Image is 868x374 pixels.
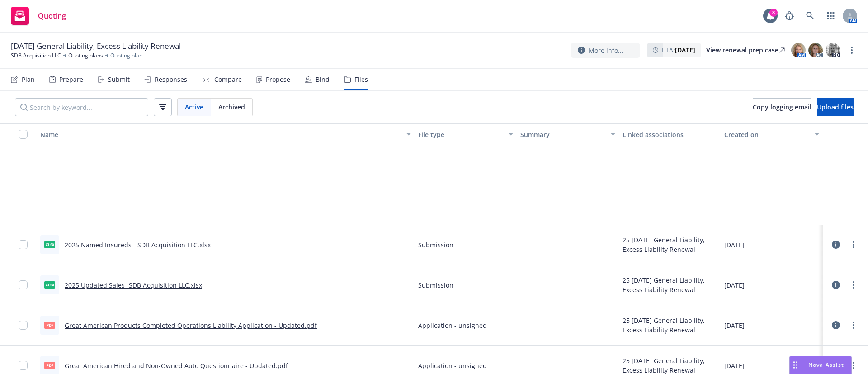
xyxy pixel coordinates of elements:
span: Application - unsigned [418,361,487,370]
div: 25 [DATE] General Liability, Excess Liability Renewal [623,316,717,335]
div: View renewal prep case [706,43,785,57]
a: SDB Acquisition LLC [11,52,61,60]
a: more [848,320,859,331]
button: Summary [517,123,619,145]
span: [DATE] [724,280,745,290]
div: Files [354,76,368,83]
a: Great American Products Completed Operations Liability Application - Updated.pdf [65,321,317,330]
input: Toggle Row Selected [19,280,28,289]
input: Select all [19,130,28,139]
button: More info... [571,43,640,58]
input: Toggle Row Selected [19,240,28,249]
span: Archived [218,102,245,112]
div: 25 [DATE] General Liability, Excess Liability Renewal [623,275,717,294]
a: Quoting [7,3,70,28]
a: more [848,360,859,371]
div: Compare [214,76,242,83]
div: File type [418,130,503,139]
strong: [DATE] [675,46,695,54]
div: Name [40,130,401,139]
div: Drag to move [790,356,801,374]
button: Name [37,123,415,145]
div: 25 [DATE] General Liability, Excess Liability Renewal [623,235,717,254]
input: Toggle Row Selected [19,361,28,370]
img: photo [791,43,806,57]
a: 2025 Named Insureds - SDB Acquisition LLC.xlsx [65,241,211,249]
span: xlsx [44,281,55,288]
a: Search [801,7,819,25]
span: ETA : [662,45,695,55]
a: more [846,45,857,56]
span: [DATE] [724,321,745,330]
span: Application - unsigned [418,321,487,330]
span: pdf [44,322,55,328]
span: [DATE] [724,361,745,370]
span: Nova Assist [808,361,844,369]
div: 8 [769,9,778,17]
div: Linked associations [623,130,717,139]
span: xlsx [44,241,55,248]
span: pdf [44,362,55,369]
div: Submit [108,76,130,83]
a: more [848,279,859,290]
a: Report a Bug [780,7,798,25]
a: Great American Hired and Non-Owned Auto Questionnaire - Updated.pdf [65,361,288,370]
button: Linked associations [619,123,721,145]
button: Created on [721,123,823,145]
a: 2025 Updated Sales -SDB Acquisition LLC.xlsx [65,281,202,289]
img: photo [826,43,840,57]
a: more [848,239,859,250]
span: Quoting plan [110,52,142,60]
div: Responses [155,76,187,83]
span: [DATE] [724,240,745,250]
a: Switch app [822,7,840,25]
div: Prepare [59,76,83,83]
div: Propose [266,76,290,83]
span: Active [185,102,203,112]
div: Summary [520,130,605,139]
div: Created on [724,130,809,139]
span: [DATE] General Liability, Excess Liability Renewal [11,41,181,52]
span: Submission [418,280,453,290]
span: Quoting [38,12,66,19]
img: photo [808,43,823,57]
button: File type [415,123,517,145]
button: Copy logging email [753,98,811,116]
button: Nova Assist [789,356,852,374]
span: Submission [418,240,453,250]
a: View renewal prep case [706,43,785,57]
div: Bind [316,76,330,83]
a: Quoting plans [68,52,103,60]
button: Upload files [817,98,854,116]
span: Upload files [817,103,854,111]
input: Toggle Row Selected [19,321,28,330]
span: More info... [589,46,623,55]
div: Plan [22,76,35,83]
input: Search by keyword... [15,98,148,116]
span: Copy logging email [753,103,811,111]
